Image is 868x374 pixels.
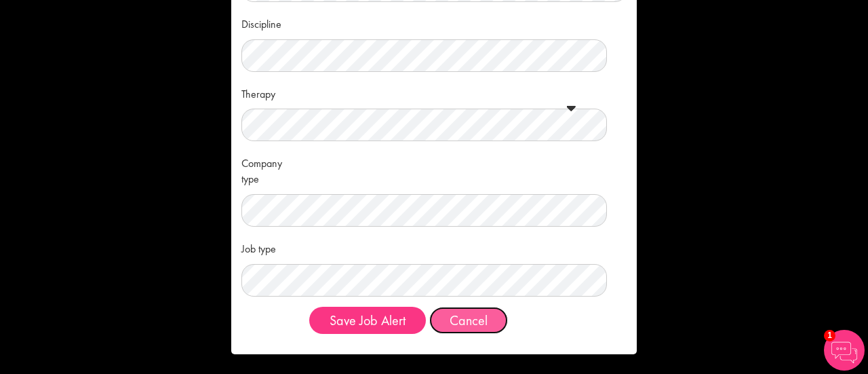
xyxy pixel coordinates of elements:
label: Discipline [241,12,299,33]
span: 1 [824,330,835,341]
label: Therapy [241,82,299,102]
img: Chatbot [824,330,865,371]
label: Job type [241,237,299,257]
label: Company type [241,151,299,187]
